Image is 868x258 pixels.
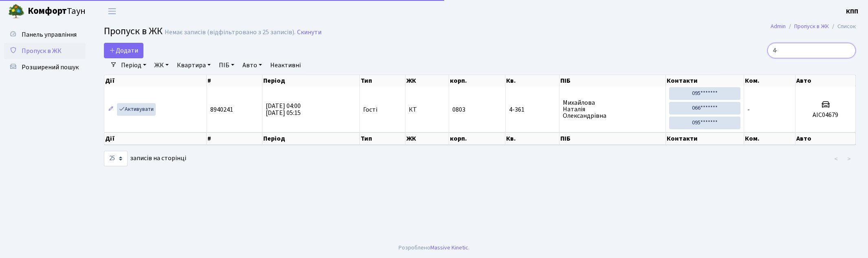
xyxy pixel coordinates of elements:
span: 8940241 [210,105,233,114]
th: Період [262,132,360,145]
th: Кв. [505,75,559,86]
span: - [747,105,750,114]
th: Ком. [744,132,795,145]
th: Контакти [666,132,745,145]
th: Тип [360,75,405,86]
a: ЖК [151,58,172,72]
a: КПП [846,7,858,16]
select: записів на сторінці [104,151,128,166]
span: КТ [409,106,445,113]
th: корп. [449,132,505,145]
th: Дії [104,132,207,145]
a: Неактивні [267,58,304,72]
a: Квартира [174,58,214,72]
a: Додати [104,43,143,58]
span: Пропуск в ЖК [104,24,163,38]
a: Панель управління [4,26,86,43]
th: Контакти [666,75,745,86]
div: Немає записів (відфільтровано з 25 записів). [165,29,295,36]
a: Пропуск в ЖК [794,22,829,31]
b: Комфорт [28,4,67,18]
th: Період [262,75,360,86]
span: Панель управління [22,30,77,39]
th: ЖК [405,132,449,145]
th: ПІБ [560,75,666,86]
a: Пропуск в ЖК [4,43,86,59]
a: Скинути [297,29,322,36]
th: Авто [795,132,856,145]
th: Тип [360,132,405,145]
img: logo.png [8,3,24,20]
span: Таун [28,4,86,18]
span: Михайлова Наталія Олександрівна [563,99,662,119]
th: ЖК [405,75,449,86]
a: Розширений пошук [4,59,86,75]
span: 0803 [452,105,465,114]
a: Massive Kinetic [430,243,468,252]
th: Ком. [744,75,795,86]
span: Гості [363,106,377,113]
span: Пропуск в ЖК [22,46,62,55]
th: # [207,75,262,86]
th: ПІБ [560,132,666,145]
li: Список [829,22,856,31]
th: Дії [104,75,207,86]
a: Період [118,58,150,72]
a: ПІБ [216,58,238,72]
th: Авто [795,75,856,86]
h5: AIC04679 [799,111,852,119]
span: [DATE] 04:00 [DATE] 05:15 [266,101,301,117]
label: записів на сторінці [104,151,186,166]
input: Пошук... [767,43,856,58]
a: Admin [771,22,786,31]
a: Авто [239,58,265,72]
a: Активувати [117,103,156,116]
span: Розширений пошук [22,63,79,72]
b: КПП [846,7,858,16]
div: Розроблено . [399,243,469,252]
span: Додати [109,46,138,55]
th: корп. [449,75,505,86]
button: Переключити навігацію [102,4,122,18]
nav: breadcrumb [758,18,868,35]
th: # [207,132,262,145]
th: Кв. [505,132,559,145]
span: 4-361 [509,106,556,113]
